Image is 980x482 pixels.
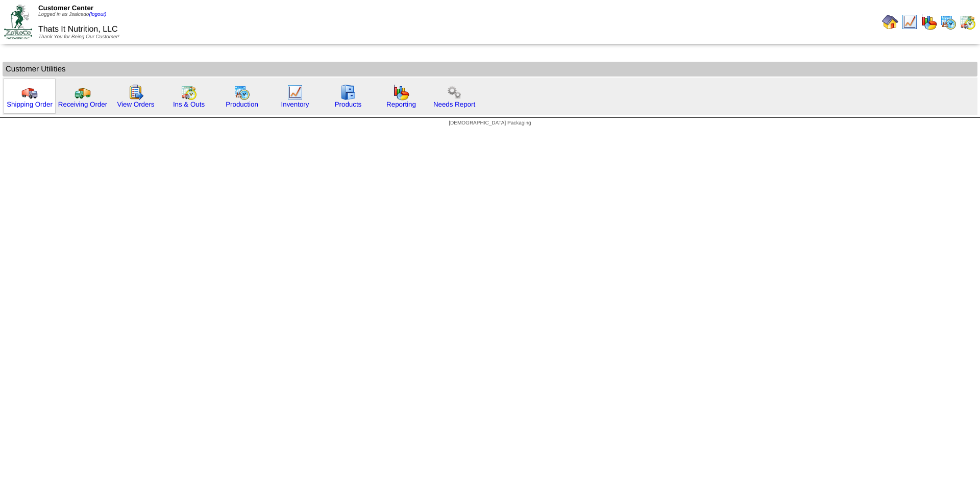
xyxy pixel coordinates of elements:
[287,84,303,100] img: line_graph.gif
[940,14,957,30] img: calendarprod.gif
[128,84,144,100] img: workorder.gif
[446,84,462,100] img: workflow.png
[4,5,32,39] img: ZoRoCo_Logo(Green%26Foil)%20jpg.webp
[89,12,106,17] a: (logout)
[433,100,475,108] a: Needs Report
[181,84,197,100] img: calendarinout.gif
[38,34,119,40] span: Thank You for Being Our Customer!
[882,14,898,30] img: home.gif
[901,14,918,30] img: line_graph.gif
[173,100,205,108] a: Ins & Outs
[281,100,309,108] a: Inventory
[38,4,93,12] span: Customer Center
[117,100,154,108] a: View Orders
[3,62,977,77] td: Customer Utilities
[335,100,362,108] a: Products
[386,100,416,108] a: Reporting
[38,12,106,17] span: Logged in as Jsalcedo
[21,84,38,100] img: truck.gif
[226,100,258,108] a: Production
[75,84,91,100] img: truck2.gif
[234,84,250,100] img: calendarprod.gif
[38,25,118,34] span: Thats It Nutrition, LLC
[921,14,937,30] img: graph.gif
[7,100,53,108] a: Shipping Order
[960,14,976,30] img: calendarinout.gif
[393,84,409,100] img: graph.gif
[58,100,107,108] a: Receiving Order
[449,120,531,126] span: [DEMOGRAPHIC_DATA] Packaging
[340,84,356,100] img: cabinet.gif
